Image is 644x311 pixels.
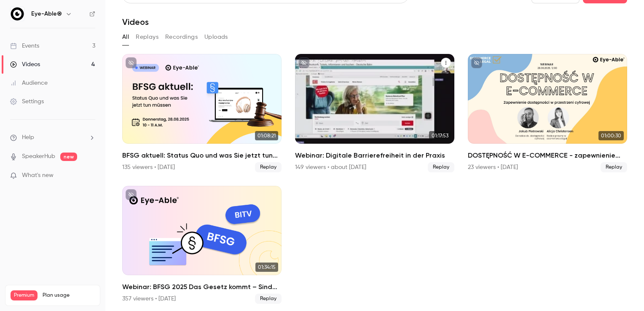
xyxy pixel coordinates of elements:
span: 01:34:15 [255,263,278,272]
div: 23 viewers • [DATE] [468,163,518,172]
ul: Videos [122,54,627,304]
button: Uploads [204,30,228,44]
div: 357 viewers • [DATE] [122,295,176,303]
h2: Webinar: BFSG 2025 Das Gesetz kommt – Sind Sie bereit? [122,282,282,292]
span: 01:17:53 [429,131,451,140]
button: Recordings [165,30,198,44]
a: 01:00:30DOSTĘPNOŚĆ W E-COMMERCE - zapewnienie dostępności w przestrzeni cyfrowej23 viewers • [DAT... [468,54,627,172]
span: Replay [255,162,282,172]
span: Replay [255,294,282,304]
button: unpublished [126,189,137,200]
button: unpublished [298,57,309,68]
li: BFSG aktuell: Status Quo und was Sie jetzt tun müssen [122,54,282,172]
div: 135 viewers • [DATE] [122,163,175,172]
span: 01:00:30 [598,131,624,140]
span: 01:08:21 [255,131,278,140]
button: Replays [136,30,158,44]
span: Replay [428,162,454,172]
span: Help [22,133,34,142]
h6: Eye-Able® [31,10,62,18]
iframe: Noticeable Trigger [85,172,95,180]
button: unpublished [126,57,137,68]
h2: Webinar: Digitale Barrierefreiheit in der Praxis [295,150,454,161]
span: What's new [22,171,54,180]
img: Eye-Able® [11,7,24,21]
div: Events [10,42,39,50]
li: help-dropdown-opener [10,133,95,142]
a: 01:34:15Webinar: BFSG 2025 Das Gesetz kommt – Sind Sie bereit?357 viewers • [DATE]Replay [122,186,282,304]
a: 01:17:53Webinar: Digitale Barrierefreiheit in der Praxis149 viewers • about [DATE]Replay [295,54,454,172]
span: Premium [11,290,38,300]
button: unpublished [471,57,482,68]
span: new [60,153,77,161]
h2: DOSTĘPNOŚĆ W E-COMMERCE - zapewnienie dostępności w przestrzeni cyfrowej [468,150,627,161]
div: 149 viewers • about [DATE] [295,163,366,172]
span: Plan usage [43,292,95,299]
a: 01:08:21BFSG aktuell: Status Quo und was Sie jetzt tun müssen135 viewers • [DATE]Replay [122,54,282,172]
li: Webinar: BFSG 2025 Das Gesetz kommt – Sind Sie bereit? [122,186,282,304]
li: Webinar: Digitale Barrierefreiheit in der Praxis [295,54,454,172]
a: SpeakerHub [22,152,55,161]
li: DOSTĘPNOŚĆ W E-COMMERCE - zapewnienie dostępności w przestrzeni cyfrowej [468,54,627,172]
div: Videos [10,60,40,69]
h2: BFSG aktuell: Status Quo und was Sie jetzt tun müssen [122,150,282,161]
span: Replay [601,162,627,172]
div: Audience [10,79,48,87]
h1: Videos [122,17,149,27]
div: Settings [10,97,44,106]
button: All [122,30,129,44]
